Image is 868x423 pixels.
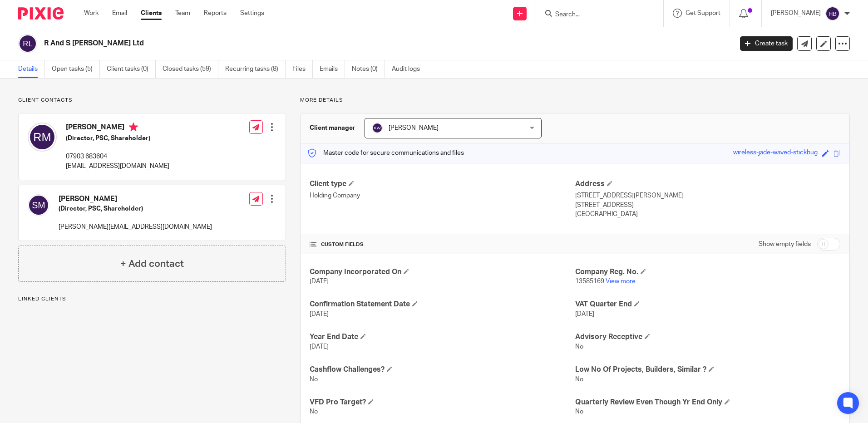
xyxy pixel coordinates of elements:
[606,278,636,285] a: View more
[575,344,583,350] span: No
[66,152,169,161] p: 07903 683604
[389,125,439,131] span: [PERSON_NAME]
[59,204,212,213] h5: (Director, PSC, Shareholder)
[204,9,227,18] a: Reports
[310,365,575,374] h4: Cashflow Challenges?
[129,123,138,132] i: Primary
[372,123,383,133] img: svg%3E
[310,398,575,407] h4: VFD Pro Target?
[310,179,575,189] h4: Client type
[59,194,212,204] h4: [PERSON_NAME]
[575,332,840,342] h4: Advisory Receptive
[575,267,840,277] h4: Company Reg. No.
[66,162,169,171] p: [EMAIL_ADDRESS][DOMAIN_NAME]
[575,311,594,317] span: [DATE]
[554,11,636,19] input: Search
[310,267,575,277] h4: Company Incorporated On
[18,34,37,53] img: svg%3E
[240,9,264,18] a: Settings
[575,300,840,309] h4: VAT Quarter End
[66,123,169,134] h4: [PERSON_NAME]
[825,6,840,21] img: svg%3E
[310,278,329,285] span: [DATE]
[120,257,184,271] h4: + Add contact
[28,123,57,152] img: svg%3E
[66,134,169,143] h5: (Director, PSC, Shareholder)
[300,97,850,104] p: More details
[320,60,345,78] a: Emails
[575,278,604,285] span: 13585169
[141,9,162,18] a: Clients
[44,39,590,48] h2: R And S [PERSON_NAME] Ltd
[310,311,329,317] span: [DATE]
[175,9,190,18] a: Team
[52,60,100,78] a: Open tasks (5)
[771,9,821,18] p: [PERSON_NAME]
[575,210,840,219] p: [GEOGRAPHIC_DATA]
[740,36,793,51] a: Create task
[759,240,811,249] label: Show empty fields
[575,191,840,200] p: [STREET_ADDRESS][PERSON_NAME]
[18,60,45,78] a: Details
[225,60,286,78] a: Recurring tasks (8)
[575,408,583,415] span: No
[686,10,720,16] span: Get Support
[310,332,575,342] h4: Year End Date
[292,60,313,78] a: Files
[28,194,49,216] img: svg%3E
[84,9,99,18] a: Work
[575,179,840,189] h4: Address
[107,60,156,78] a: Client tasks (0)
[310,376,318,383] span: No
[18,7,64,20] img: Pixie
[112,9,127,18] a: Email
[310,300,575,309] h4: Confirmation Statement Date
[307,148,464,157] p: Master code for secure communications and files
[575,201,840,210] p: [STREET_ADDRESS]
[310,191,575,200] p: Holding Company
[310,408,318,415] span: No
[59,222,212,231] p: [PERSON_NAME][EMAIL_ADDRESS][DOMAIN_NAME]
[733,148,818,158] div: wireless-jade-waved-stickbug
[18,97,286,104] p: Client contacts
[18,295,286,303] p: Linked clients
[310,344,329,350] span: [DATE]
[575,365,840,374] h4: Low No Of Projects, Builders, Similar ?
[575,398,840,407] h4: Quarterly Review Even Though Yr End Only
[310,123,355,133] h3: Client manager
[352,60,385,78] a: Notes (0)
[163,60,218,78] a: Closed tasks (59)
[392,60,427,78] a: Audit logs
[310,241,575,248] h4: CUSTOM FIELDS
[575,376,583,383] span: No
